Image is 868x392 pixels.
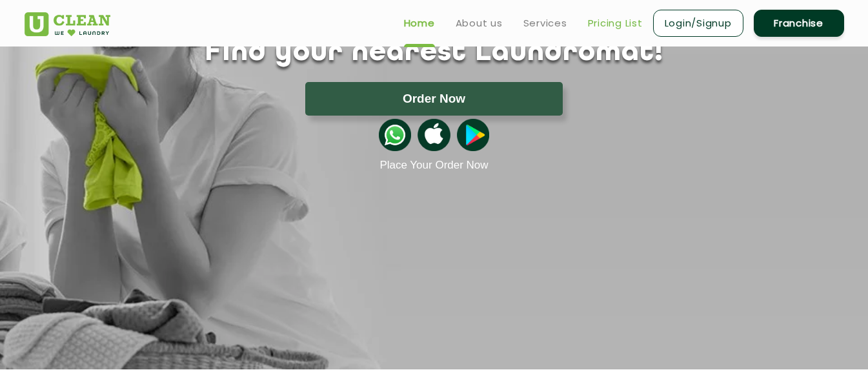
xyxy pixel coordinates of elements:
a: Home [404,15,435,31]
img: whatsappicon.png [379,119,411,151]
a: Services [523,15,567,31]
a: Login/Signup [653,10,743,37]
a: About us [456,15,503,31]
button: Order Now [305,82,563,116]
a: Pricing List [588,15,643,31]
img: UClean Laundry and Dry Cleaning [25,12,110,36]
img: apple-icon.png [418,119,450,151]
h1: Find your nearest Laundromat! [15,37,854,69]
a: Franchise [754,10,844,37]
img: playstoreicon.png [457,119,489,151]
a: Place Your Order Now [379,159,488,172]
